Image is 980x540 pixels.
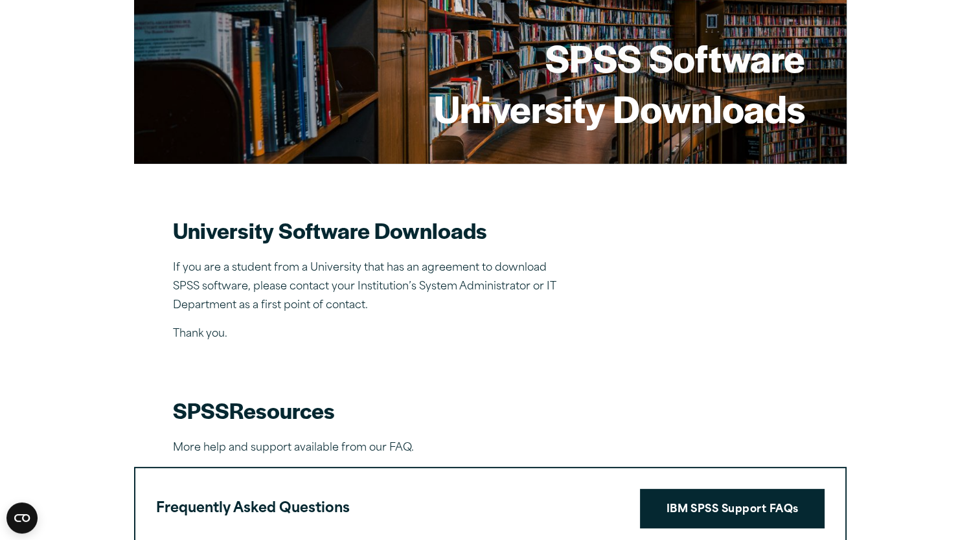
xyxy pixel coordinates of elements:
p: Thank you. [173,325,562,344]
strong: Resources [229,394,335,425]
p: If you are a student from a University that has an agreement to download SPSS software, please co... [173,259,562,315]
p: More help and support available from our FAQ. [173,439,808,458]
strong: University Software Downloads [173,214,487,245]
button: Open CMP widget [6,502,38,534]
h3: Frequently Asked Questions [156,497,350,521]
a: IBM SPSS Support FAQs [640,489,824,529]
h2: SPSS [173,396,808,425]
h1: SPSS Software University Downloads [434,32,805,133]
